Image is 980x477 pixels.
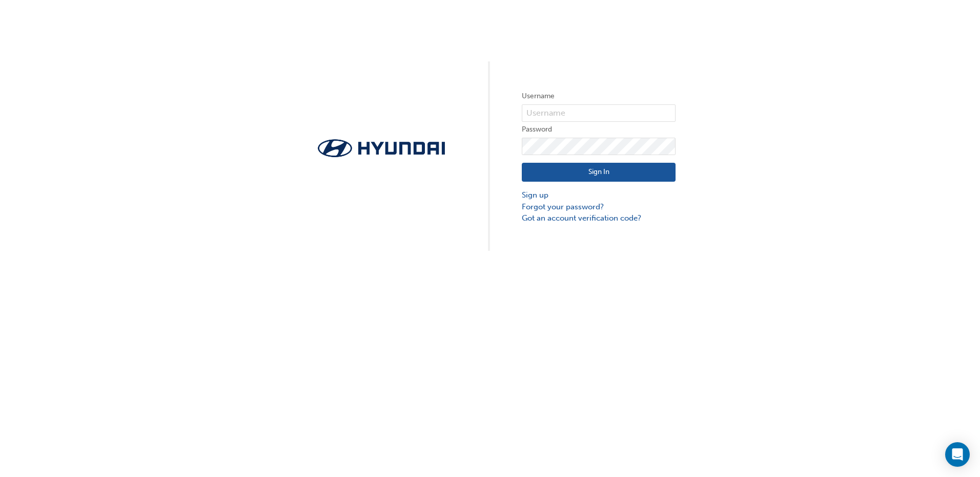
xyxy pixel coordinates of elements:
a: Got an account verification code? [522,212,676,224]
button: Sign In [522,163,676,182]
label: Username [522,90,676,102]
a: Forgot your password? [522,201,676,213]
div: Open Intercom Messenger [945,442,970,467]
input: Username [522,104,676,122]
a: Sign up [522,189,676,201]
img: Trak [304,136,458,160]
label: Password [522,123,676,136]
